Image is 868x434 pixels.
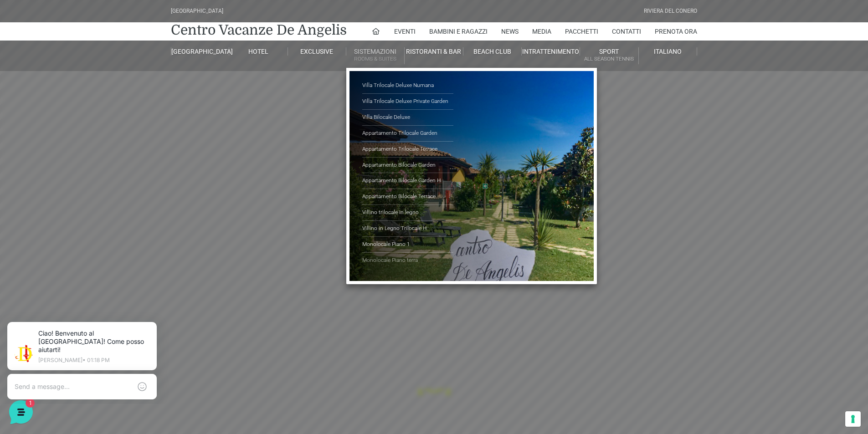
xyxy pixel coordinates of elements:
span: Start a Conversation [66,135,128,142]
a: [PERSON_NAME]Ciao! Benvenuto al [GEOGRAPHIC_DATA]! Come posso aiutarti!45s ago1 [11,98,171,126]
small: All Season Tennis [580,55,638,63]
a: Contatti [612,22,641,41]
p: Messages [78,305,104,313]
h2: Hello from [GEOGRAPHIC_DATA] 👋 [7,7,153,51]
a: Appartamento Bilocale Garden [362,158,453,174]
a: Villino trilocale in legno [362,205,453,221]
a: Media [532,22,551,41]
p: Home [27,305,43,313]
iframe: Customerly Messenger Launcher [7,398,35,426]
a: News [501,22,519,41]
a: Exclusive [288,47,346,56]
small: Rooms & Suites [346,55,404,63]
a: [GEOGRAPHIC_DATA] [171,47,229,56]
p: [PERSON_NAME] • 01:18 PM [44,46,155,52]
a: Villino in Legno Trilocale H [362,221,453,237]
img: light [15,103,33,121]
span: Find an Answer [15,166,62,173]
a: Appartamento Trilocale Garden [362,126,453,142]
a: Monolocale Piano 1 [362,237,453,253]
a: Prenota Ora [655,22,697,41]
a: Centro Vacanze De Angelis [171,21,347,39]
a: Pacchetti [565,22,598,41]
p: Ciao! Benvenuto al [GEOGRAPHIC_DATA]! Come posso aiutarti! [38,113,142,122]
a: Villa Trilocale Deluxe Numana [362,78,453,94]
a: See all [147,87,168,95]
a: Monolocale Piano terra [362,253,453,268]
a: Villa Trilocale Deluxe Private Garden [362,94,453,110]
button: Le tue preferenze relative al consenso per le tecnologie di tracciamento [845,411,861,427]
a: Villa Bilocale Deluxe [362,110,453,126]
a: Appartamento Trilocale Terrace [362,142,453,158]
a: Appartamento Bilocale Garden H [362,173,453,189]
span: 1 [159,113,168,122]
p: La nostra missione è rendere la tua esperienza straordinaria! [7,55,153,73]
span: Your Conversations [15,87,74,95]
a: Beach Club [463,47,522,56]
a: Bambini e Ragazzi [429,22,488,41]
p: Ciao! Benvenuto al [GEOGRAPHIC_DATA]! Come posso aiutarti! [44,18,155,43]
a: Appartamento Bilocale Terrace [362,189,453,205]
button: Help [119,292,175,313]
span: Italiano [654,48,682,55]
a: SportAll Season Tennis [580,47,638,64]
button: 1Messages [63,292,119,313]
a: Intrattenimento [522,47,580,56]
span: 1 [91,291,98,298]
div: Riviera Del Conero [644,7,697,15]
a: Open Help Center [113,166,168,173]
a: Ristoranti & Bar [405,47,463,56]
button: Home [7,292,63,313]
a: Hotel [229,47,288,56]
p: Help [141,305,153,313]
input: Search for an Article... [21,185,149,194]
span: [PERSON_NAME] [38,102,142,111]
button: Start a Conversation [15,129,168,148]
a: SistemazioniRooms & Suites [346,47,405,64]
img: light [20,34,38,52]
a: Italiano [639,47,697,56]
p: 45s ago [147,102,168,110]
div: [GEOGRAPHIC_DATA] [171,7,223,15]
a: Eventi [394,22,416,41]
